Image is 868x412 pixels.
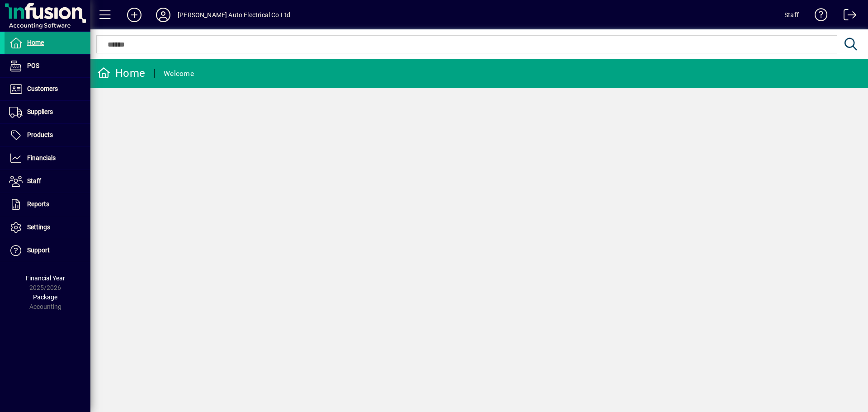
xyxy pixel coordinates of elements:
[784,8,799,22] div: Staff
[837,2,857,31] a: Logout
[5,78,90,100] a: Customers
[164,66,194,81] div: Welcome
[27,177,41,185] span: Staff
[33,294,57,301] span: Package
[26,275,65,282] span: Financial Year
[178,8,290,22] div: [PERSON_NAME] Auto Electrical Co Ltd
[27,223,50,231] span: Settings
[27,200,49,208] span: Reports
[5,239,90,262] a: Support
[27,39,44,46] span: Home
[5,216,90,239] a: Settings
[120,7,149,23] button: Add
[27,108,53,115] span: Suppliers
[149,7,178,23] button: Profile
[5,147,90,170] a: Financials
[808,2,828,31] a: Knowledge Base
[5,55,90,77] a: POS
[5,170,90,193] a: Staff
[27,85,58,92] span: Customers
[97,66,145,81] div: Home
[5,124,90,147] a: Products
[27,154,56,161] span: Financials
[27,62,39,69] span: POS
[27,131,53,138] span: Products
[27,246,50,254] span: Support
[5,101,90,123] a: Suppliers
[5,193,90,216] a: Reports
